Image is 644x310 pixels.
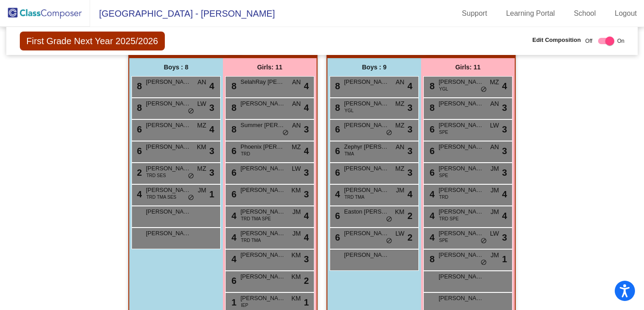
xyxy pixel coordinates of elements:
span: Edit Composition [532,36,581,45]
span: 2 [408,231,413,244]
span: [PERSON_NAME] [146,186,191,195]
span: JM [490,164,499,173]
span: KM [197,142,206,152]
span: [PERSON_NAME] [146,142,191,151]
span: 1 [304,296,309,309]
span: [PERSON_NAME] [344,251,389,260]
span: 4 [427,211,435,221]
span: [PERSON_NAME] [344,77,389,87]
span: TRD [241,150,250,157]
span: TRD [439,194,449,201]
span: [PERSON_NAME] [146,99,191,108]
span: [PERSON_NAME] [146,164,191,173]
span: Zephyr [PERSON_NAME] [344,142,389,151]
span: 4 [502,187,507,201]
span: 3 [408,144,413,158]
div: Boys : 8 [129,58,223,76]
span: MZ [395,164,404,173]
span: TRD TMA [241,237,261,244]
span: [PERSON_NAME] [240,186,286,195]
span: do_not_disturb_alt [386,129,392,137]
span: 2 [304,274,309,287]
span: [PERSON_NAME] [240,272,286,281]
span: 3 [304,123,309,136]
span: YGL [345,107,354,114]
span: 4 [304,231,309,244]
span: 4 [502,209,507,223]
span: 3 [502,231,507,244]
span: 6 [229,276,236,286]
span: 6 [135,124,142,134]
span: SPE [439,172,448,179]
span: [PERSON_NAME] [439,99,484,108]
span: do_not_disturb_alt [188,108,194,115]
span: 4 [135,189,142,199]
span: MZ [292,142,301,152]
span: 6 [333,168,340,178]
span: 6 [229,146,236,156]
span: 8 [135,103,142,113]
span: 4 [427,189,435,199]
span: JM [292,229,301,238]
span: KM [291,272,301,282]
span: 6 [427,168,435,178]
span: [PERSON_NAME] [439,272,484,281]
span: [PERSON_NAME] [439,229,484,238]
div: Boys : 9 [327,58,421,76]
span: 4 [304,101,309,114]
span: LW [490,229,499,238]
span: 6 [229,189,236,199]
span: AN [292,99,301,109]
span: AN [198,77,206,87]
span: do_not_disturb_alt [386,237,392,245]
span: 2 [135,168,142,178]
span: 1 [209,187,214,201]
span: [PERSON_NAME] [344,229,389,238]
span: [PERSON_NAME] [146,77,191,87]
span: Phoenix [PERSON_NAME] [240,142,286,151]
a: Logout [608,6,644,21]
span: do_not_disturb_alt [481,86,487,93]
span: 4 [408,187,413,201]
span: 6 [135,146,142,156]
span: 8 [427,81,435,91]
span: [PERSON_NAME] [439,251,484,260]
span: do_not_disturb_alt [188,194,194,201]
span: 8 [135,81,142,91]
span: 3 [209,166,214,179]
span: 3 [502,101,507,114]
a: Support [455,6,494,21]
span: First Grade Next Year 2025/2026 [20,32,165,50]
span: 4 [502,79,507,93]
span: [PERSON_NAME] [439,207,484,216]
span: TRD TMA SES [146,194,177,201]
span: [PERSON_NAME] [439,294,484,303]
span: do_not_disturb_alt [481,237,487,245]
span: On [617,37,624,45]
span: [PERSON_NAME] Blank [240,251,286,260]
span: 1 [502,252,507,266]
span: AN [490,142,499,152]
span: 4 [333,189,340,199]
span: [PERSON_NAME] [439,164,484,173]
span: Off [585,37,593,45]
span: 4 [427,232,435,242]
span: JM [490,251,499,260]
span: MZ [197,121,206,130]
span: LW [395,229,404,238]
span: do_not_disturb_alt [386,216,392,223]
span: TRD TMA SPE [241,215,271,222]
span: do_not_disturb_alt [481,259,487,266]
span: 4 [209,79,214,93]
span: 3 [209,101,214,114]
span: [PERSON_NAME] [344,99,389,108]
span: 6 [333,232,340,242]
span: 4 [408,79,413,93]
span: KM [395,207,404,217]
span: JM [490,207,499,217]
div: Girls: 11 [421,58,515,76]
span: MZ [395,121,404,130]
span: 8 [229,103,236,113]
span: AN [396,77,404,87]
span: 4 [229,232,236,242]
